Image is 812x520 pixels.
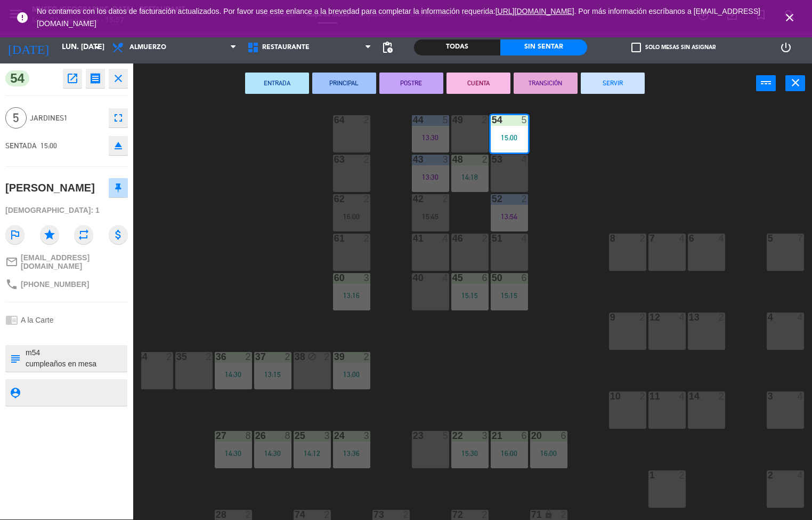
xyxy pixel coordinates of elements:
[324,352,330,362] div: 2
[442,273,449,283] div: 4
[718,391,725,401] div: 2
[334,431,335,441] div: 24
[363,194,370,204] div: 2
[216,510,216,519] div: 28
[500,39,587,55] div: Sin sentar
[295,431,295,441] div: 25
[492,431,492,441] div: 21
[5,278,18,291] i: phone
[451,173,489,181] div: 14:18
[679,313,685,322] div: 4
[9,353,21,364] i: subject
[544,510,553,519] i: lock
[561,510,567,519] div: 2
[649,470,650,480] div: 1
[245,352,251,362] div: 2
[109,108,128,127] button: fullscreen
[215,371,252,378] div: 14:30
[363,273,370,283] div: 3
[333,371,370,378] div: 13:00
[381,41,394,54] span: pending_actions
[206,352,212,362] div: 2
[9,387,21,398] i: person_pin
[649,234,650,243] div: 7
[295,352,295,362] div: 38
[797,234,803,243] div: 7
[412,134,449,141] div: 13:30
[255,431,256,441] div: 26
[718,234,725,243] div: 4
[797,391,803,401] div: 4
[491,213,528,220] div: 13:54
[333,213,370,220] div: 16:00
[442,194,449,204] div: 2
[333,450,370,457] div: 13:36
[373,510,374,519] div: 73
[5,314,18,326] i: chrome_reader_mode
[689,313,689,322] div: 13
[334,273,335,283] div: 60
[21,253,128,270] span: [EMAIL_ADDRESS][DOMAIN_NAME]
[89,72,102,85] i: receipt
[442,115,449,125] div: 5
[379,73,443,94] button: POSTRE
[37,7,760,28] a: . Por más información escríbanos a [EMAIL_ADDRESS][DOMAIN_NAME]
[768,313,768,322] div: 4
[521,273,527,283] div: 6
[452,115,453,125] div: 49
[530,450,567,457] div: 16:00
[216,431,216,441] div: 27
[639,313,646,322] div: 2
[245,73,309,94] button: ENTRADA
[5,107,27,129] span: 5
[254,450,291,457] div: 14:30
[5,253,128,270] a: mail_outline[EMAIL_ADDRESS][DOMAIN_NAME]
[63,69,82,88] button: open_in_new
[334,194,335,204] div: 62
[561,431,567,441] div: 6
[285,352,291,362] div: 2
[333,292,370,299] div: 13:16
[482,115,488,125] div: 2
[679,470,685,480] div: 2
[442,155,449,164] div: 3
[312,73,376,94] button: PRINCIPAL
[166,352,173,362] div: 2
[30,112,103,124] span: Jardines1
[245,510,251,519] div: 2
[363,115,370,125] div: 2
[109,225,128,244] i: attach_money
[86,69,105,88] button: receipt
[491,134,528,141] div: 15:00
[413,194,413,204] div: 42
[215,450,252,457] div: 14:30
[21,280,89,289] span: [PHONE_NUMBER]
[363,155,370,164] div: 2
[40,141,57,150] span: 15:00
[491,450,528,457] div: 16:00
[521,194,527,204] div: 2
[797,470,803,480] div: 4
[442,234,449,243] div: 4
[324,510,330,519] div: 2
[40,225,59,244] i: star
[334,115,335,125] div: 64
[412,173,449,181] div: 13:30
[451,450,489,457] div: 15:30
[521,155,527,164] div: 4
[254,371,291,378] div: 13:15
[482,273,488,283] div: 6
[21,316,53,324] span: A la Carte
[109,136,128,155] button: eject
[334,352,335,362] div: 39
[492,194,492,204] div: 52
[482,234,488,243] div: 2
[610,234,611,243] div: 8
[689,391,689,401] div: 14
[452,273,453,283] div: 45
[631,43,716,52] label: Solo mesas sin asignar
[783,11,796,24] i: close
[307,352,316,361] i: block
[779,41,792,54] i: power_settings_new
[482,155,488,164] div: 2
